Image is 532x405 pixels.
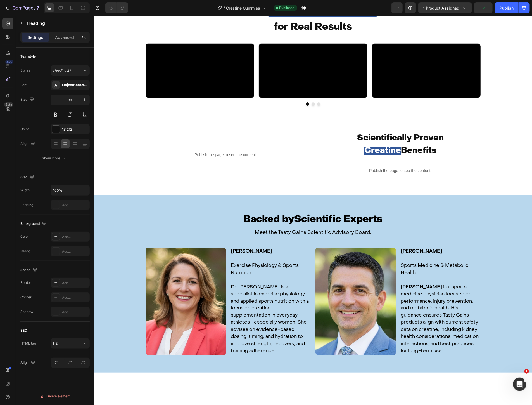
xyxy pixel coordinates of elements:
p: 7 [37,4,39,11]
strong: Backed by [149,199,200,209]
span: Heading 2* [53,68,71,73]
div: Delete element [40,393,70,400]
span: 1 product assigned [423,5,459,11]
iframe: Intercom live chat [513,378,526,391]
video: Video [51,28,160,83]
h2: Exercise Physiology & Sports Nutrition Dr. [PERSON_NAME] is a specialist in exercise physiology a... [136,232,217,340]
div: Add... [62,310,88,315]
span: Published [279,5,295,10]
div: 121212 [62,127,88,132]
div: Add... [62,295,88,300]
strong: [PERSON_NAME] [307,234,348,238]
p: Publish the page to see the content. [51,136,212,142]
span: / [224,5,225,11]
div: Width [20,188,30,193]
p: Publish the page to see the content. [226,152,387,158]
span: H2 [53,341,58,345]
h2: Scientifically Proven Benefits [226,116,387,142]
div: Background [20,220,47,228]
div: 450 [5,60,13,64]
video: Video [165,28,273,83]
button: Dot [217,87,221,90]
span: Creatine Gummies [226,5,260,11]
p: Meet the Tasty Gains Scientific Advisory Board. [52,213,386,222]
img: gempages_566588199598556069-d4aa4d12-d1e0-4d29-8b4f-8f99b257cd9c.jpg [51,232,132,340]
div: ObjectSansHeavy [62,83,88,88]
div: Undo/Redo [105,2,128,13]
div: SEO [20,328,27,333]
div: Corner [20,295,32,300]
strong: [PERSON_NAME] [137,234,178,238]
p: Settings [28,34,43,40]
div: Color [20,234,29,239]
span: 1 [524,369,529,374]
div: Add... [62,203,88,208]
div: Shadow [20,309,33,314]
div: Shape [20,266,38,274]
div: Beta [4,102,13,107]
button: Delete element [20,392,90,401]
p: Heading [27,20,87,27]
div: Font [20,83,27,88]
div: Align [20,140,36,148]
strong: Scientific Experts [200,199,289,209]
div: Size [20,96,35,103]
button: Dot [223,87,226,90]
span: Creatine [270,131,307,139]
div: Color [20,127,29,132]
div: Align [20,359,36,367]
input: Auto [51,185,89,195]
div: Add... [62,249,88,254]
div: Add... [62,234,88,239]
div: Border [20,280,31,285]
div: Styles [20,68,30,73]
div: Image [20,249,30,254]
div: Size [20,173,35,181]
div: Text style [20,54,36,59]
button: Show more [20,153,90,163]
div: Add... [62,281,88,286]
div: Padding [20,202,33,208]
button: 7 [2,2,42,13]
img: gempages_566588199598556069-b4a624c3-6324-411e-af01-bf3558f2e58a.jpg [221,232,302,340]
button: H2 [51,338,90,349]
h2: Sports Medicine & Metabolic Health [PERSON_NAME] is a sports-medicine physician focused on perfor... [306,232,387,340]
p: Advanced [55,34,74,40]
div: HTML tag [20,341,36,346]
div: Publish [500,5,514,11]
button: Dot [212,87,215,90]
button: 1 product assigned [418,2,472,13]
button: Publish [495,2,518,13]
button: Heading 2* [51,65,90,76]
iframe: Design area [94,16,532,405]
video: Video [278,28,386,83]
div: Show more [42,156,68,161]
